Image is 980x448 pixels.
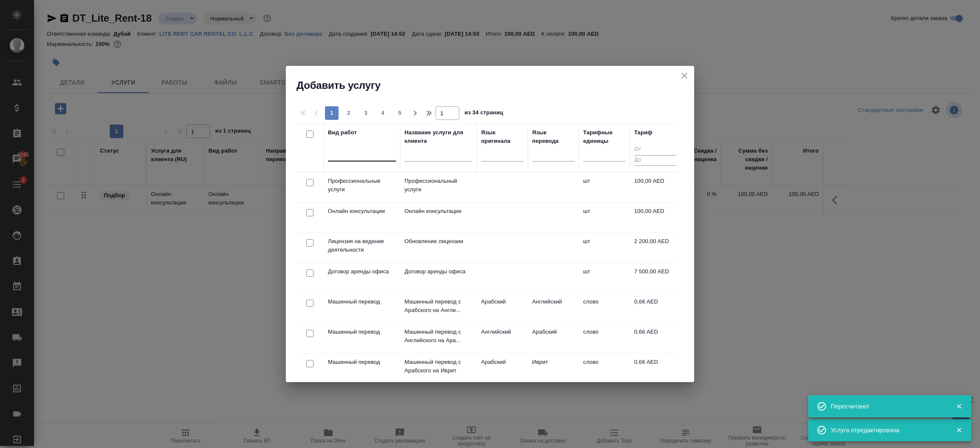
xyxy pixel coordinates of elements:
[328,207,396,215] p: Онлайн консультации
[393,106,407,120] button: 5
[528,323,579,353] td: Арабский
[579,173,630,202] td: шт
[296,79,694,92] h2: Добавить услугу
[634,155,677,166] input: До
[630,203,681,233] td: 100,00 AED
[579,203,630,233] td: шт
[634,145,677,155] input: От
[634,128,652,137] div: Тариф
[405,177,473,194] p: Профессиональный услуги
[481,128,524,145] div: Язык оригинала
[630,293,681,323] td: 0,66 AED
[630,354,681,383] td: 0,66 AED
[328,328,396,336] p: Машинный перевод
[405,267,473,276] p: Договор аренды офиса
[376,109,390,117] span: 4
[328,358,396,366] p: Машинный перевод
[579,233,630,263] td: шт
[532,128,575,145] div: Язык перевода
[405,207,473,215] p: Онлайн консультации
[630,323,681,353] td: 0,66 AED
[630,263,681,293] td: 7 500,00 AED
[405,298,473,315] p: Машинный перевод с Арабского на Англи...
[950,426,968,434] button: Закрыть
[405,237,473,246] p: Обновление лицензии
[477,323,528,353] td: Английский
[342,109,356,117] span: 2
[405,128,473,145] div: Название услуги для клиента
[477,293,528,323] td: Арабский
[342,106,356,120] button: 2
[831,426,943,434] div: Услуга отредактирована
[630,173,681,202] td: 100,00 AED
[579,323,630,353] td: слово
[678,69,691,82] button: close
[328,237,396,254] p: Лицензия на ведение деятельности
[583,128,626,145] div: Тарифные единицы
[328,298,396,306] p: Машинный перевод
[328,128,357,137] div: Вид работ
[359,106,373,120] button: 3
[405,328,473,345] p: Машинный перевод с Английского на Ара...
[477,354,528,383] td: Арабский
[359,109,373,117] span: 3
[579,293,630,323] td: слово
[579,354,630,383] td: слово
[950,403,968,410] button: Закрыть
[393,109,407,117] span: 5
[464,108,503,120] span: из 34 страниц
[528,293,579,323] td: Английский
[405,358,473,375] p: Машинный перевод с Арабского на Иврит
[528,354,579,383] td: Иврит
[831,402,943,411] div: Пересчитано!
[328,267,396,276] p: Договор аренды офиса
[328,177,396,194] p: Профессиональные услуги
[579,263,630,293] td: шт
[630,233,681,263] td: 2 200,00 AED
[376,106,390,120] button: 4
